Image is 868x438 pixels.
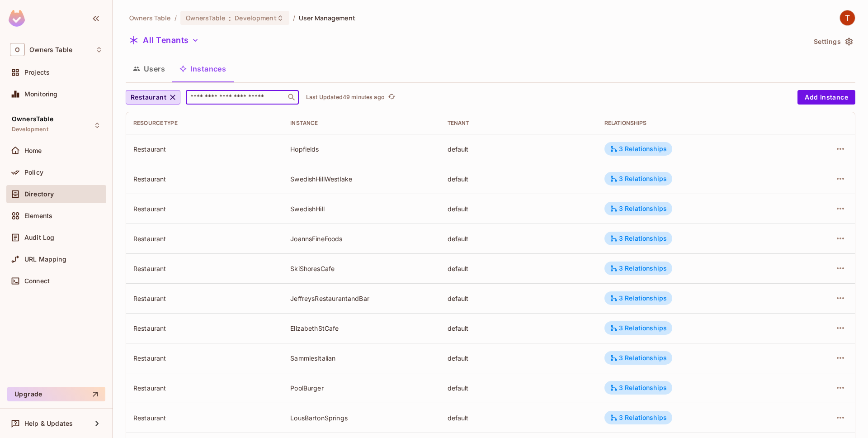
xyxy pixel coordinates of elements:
[610,384,667,392] div: 3 Relationships
[24,69,50,76] span: Projects
[610,294,667,302] div: 3 Relationships
[12,126,48,133] span: Development
[610,205,667,213] div: 3 Relationships
[129,14,171,22] span: the active workspace
[387,92,397,103] button: refresh
[448,175,590,183] div: default
[7,387,105,401] button: Upgrade
[290,354,433,362] div: SammiesItalian
[290,119,433,127] div: Instance
[610,175,667,183] div: 3 Relationships
[12,115,53,123] span: OwnersTable
[290,294,433,303] div: JeffreysRestaurantandBar
[133,354,276,362] div: Restaurant
[10,43,25,56] span: O
[126,90,180,105] button: Restaurant
[24,420,73,427] span: Help & Updates
[797,90,855,105] button: Add Instance
[126,33,203,48] button: All Tenants
[175,14,177,22] li: /
[131,92,166,103] span: Restaurant
[448,234,590,243] div: default
[9,10,25,27] img: SReyMgAAAABJRU5ErkJggg==
[24,277,50,285] span: Connect
[610,264,667,272] div: 3 Relationships
[133,205,276,213] div: Restaurant
[448,119,590,127] div: Tenant
[290,384,433,392] div: PoolBurger
[133,234,276,243] div: Restaurant
[299,14,355,22] span: User Management
[133,145,276,153] div: Restaurant
[133,175,276,183] div: Restaurant
[306,94,385,101] p: Last Updated 49 minutes ago
[133,119,276,127] div: Resource type
[610,324,667,332] div: 3 Relationships
[810,34,855,49] button: Settings
[290,234,433,243] div: JoannsFineFoods
[448,205,590,213] div: default
[133,264,276,273] div: Restaurant
[172,57,233,80] button: Instances
[448,145,590,153] div: default
[24,90,58,98] span: Monitoring
[24,190,54,198] span: Directory
[228,14,231,22] span: :
[610,414,667,422] div: 3 Relationships
[610,145,667,153] div: 3 Relationships
[840,10,855,25] img: TableSteaks Development
[133,294,276,303] div: Restaurant
[126,57,172,80] button: Users
[290,175,433,183] div: SwedishHillWestlake
[186,14,225,22] span: OwnersTable
[448,324,590,333] div: default
[24,256,66,263] span: URL Mapping
[24,147,42,154] span: Home
[610,234,667,243] div: 3 Relationships
[133,414,276,422] div: Restaurant
[24,169,43,176] span: Policy
[448,414,590,422] div: default
[448,354,590,362] div: default
[290,205,433,213] div: SwedishHill
[290,145,433,153] div: Hopfields
[290,264,433,273] div: SkiShoresCafe
[29,46,72,53] span: Workspace: Owners Table
[293,14,295,22] li: /
[133,384,276,392] div: Restaurant
[610,354,667,362] div: 3 Relationships
[388,93,396,102] span: refresh
[448,264,590,273] div: default
[448,294,590,303] div: default
[235,14,276,22] span: Development
[133,324,276,333] div: Restaurant
[604,119,781,127] div: Relationships
[385,92,397,103] span: Click to refresh data
[24,234,54,241] span: Audit Log
[24,212,52,219] span: Elements
[290,414,433,422] div: LousBartonSprings
[448,384,590,392] div: default
[290,324,433,333] div: ElizabethStCafe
